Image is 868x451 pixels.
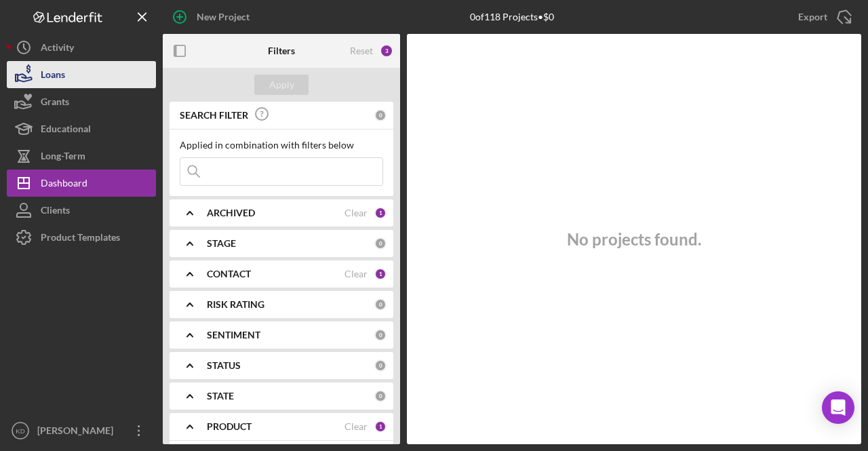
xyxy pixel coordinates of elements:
[374,390,387,402] div: 0
[268,45,295,56] b: Filters
[197,3,250,31] div: New Project
[207,208,255,218] b: ARCHIVED
[180,140,383,151] div: Applied in combination with filters below
[374,298,387,311] div: 0
[41,34,74,64] div: Activity
[567,230,701,249] h3: No projects found.
[374,237,387,250] div: 0
[344,208,368,218] div: Clear
[344,421,368,432] div: Clear
[7,224,156,251] button: Product Templates
[7,61,156,88] button: Loans
[7,34,156,61] button: Activity
[41,170,87,200] div: Dashboard
[207,360,241,371] b: STATUS
[7,88,156,115] button: Grants
[41,197,70,227] div: Clients
[7,197,156,224] button: Clients
[798,3,827,31] div: Export
[470,12,554,22] div: 0 of 118 Projects • $0
[41,61,65,92] div: Loans
[374,329,387,341] div: 0
[374,420,387,433] div: 1
[7,142,156,170] button: Long-Term
[822,391,854,424] div: Open Intercom Messenger
[7,417,156,444] button: KD[PERSON_NAME]
[16,427,24,435] text: KD
[34,417,122,448] div: [PERSON_NAME]
[163,3,263,31] button: New Project
[380,44,393,58] div: 3
[374,207,387,219] div: 1
[374,109,387,121] div: 0
[207,391,234,401] b: STATE
[374,359,387,372] div: 0
[41,88,69,119] div: Grants
[785,3,861,31] button: Export
[41,142,85,173] div: Long-Term
[374,268,387,280] div: 1
[7,115,156,142] button: Educational
[207,299,264,310] b: RISK RATING
[41,224,120,254] div: Product Templates
[7,170,156,197] button: Dashboard
[269,75,294,95] div: Apply
[350,45,373,56] div: Reset
[207,421,252,432] b: PRODUCT
[207,330,260,340] b: SENTIMENT
[207,269,251,279] b: CONTACT
[41,115,91,146] div: Educational
[207,238,236,249] b: STAGE
[180,110,248,121] b: SEARCH FILTER
[344,269,368,279] div: Clear
[254,75,309,95] button: Apply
